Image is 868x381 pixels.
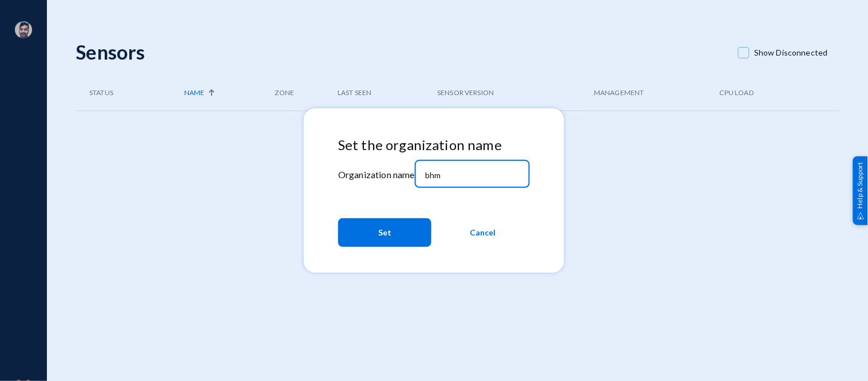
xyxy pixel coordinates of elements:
[378,222,391,243] span: Set
[338,218,431,247] button: Set
[338,137,530,154] h4: Set the organization name
[470,222,496,243] span: Cancel
[338,169,415,180] mat-label: Organization name
[425,170,524,180] input: Organization name
[436,218,529,247] button: Cancel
